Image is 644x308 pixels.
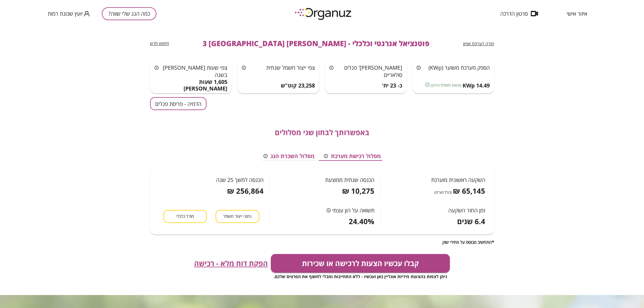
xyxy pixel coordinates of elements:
[274,274,447,279] span: ניתן לצפות בהצעות מידיות אונליין כאן ועכשיו - ללא התחייבות ומבלי לחשוף את הפרטים שלכם.
[453,187,485,195] span: 65,145 ₪
[48,10,90,17] button: יועץ שכונת רמות
[332,207,374,213] span: תשואה על הון עצמי
[266,64,315,71] span: צפי ייצור חשמל שנתית
[567,11,587,17] span: איזור אישי
[463,41,494,47] button: חזרה לעריכת אפיון
[431,177,485,183] span: השקעה ראשונית מוערכת
[216,210,259,223] button: נתוני ייצור חשמל
[155,79,228,92] span: 1,605 שעות [PERSON_NAME]
[325,177,374,183] span: הכנסה שנתית ממוצעת
[223,214,252,219] span: נתוני ייצור חשמל
[431,82,461,88] span: (זכאות למסלול הירוק)
[281,82,315,89] span: 23,258 קוט"ש
[271,254,450,273] button: קבלו עכשיו הצעות לרכישה או שכירות
[558,11,596,17] button: איזור אישי
[48,11,83,17] span: יועץ שכונת רמות
[150,97,207,110] button: הדמיה - פריסת פנלים
[491,11,547,17] button: סרטון הדרכה
[275,128,369,137] span: באפשרותך לבחון שני מסלולים
[319,152,386,161] button: מסלול רכישת מערכת
[342,187,374,195] span: 10,275 ₪
[500,11,528,17] span: סרטון הדרכה
[227,187,264,195] span: 256,864 ₪
[349,217,374,226] span: 24.40%
[150,41,169,46] button: חיפוש חדש
[463,82,490,89] span: 14.49 KWp
[102,7,156,20] button: כמה הגג שלי שווה?
[290,5,357,22] img: logo
[448,207,485,213] span: זמן החזר השקעה
[434,189,452,195] span: (כולל מע"מ)
[457,217,485,226] span: 6.4 שנים
[216,177,264,183] span: הכנסה למשך 25 שנה
[428,64,490,71] span: הספק מערכת משוער (KWp)
[442,240,494,245] span: *התחשיב מבוסס על מחירי שוק
[463,41,494,46] span: חזרה לעריכת אפיון
[163,64,227,78] span: צפי שעות [PERSON_NAME] בשנה
[382,82,402,89] span: כ- 23 יח'
[344,64,402,78] span: [PERSON_NAME]' פנלים סולאריים
[203,39,429,48] span: פוטנציאל אנרגטי וכלכלי - [PERSON_NAME] 3 [GEOGRAPHIC_DATA]
[176,214,194,219] span: מודל כלכלי
[163,210,207,223] button: מודל כלכלי
[194,259,268,268] button: הפקת דוח מלא - רכישה
[150,40,169,46] span: חיפוש חדש
[259,152,319,161] button: מסלול השכרת הגג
